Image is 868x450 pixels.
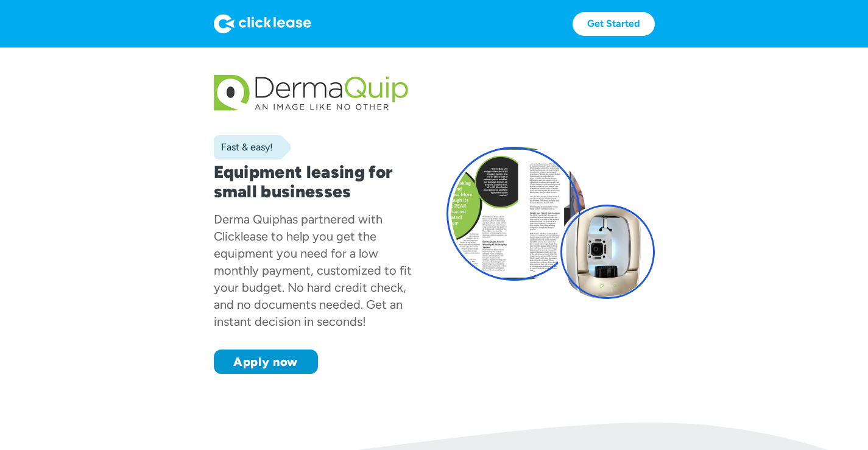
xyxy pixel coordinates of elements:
a: Get Started [573,12,655,36]
h1: Equipment leasing for small businesses [214,162,422,201]
div: Fast & easy! [214,141,273,153]
img: Logo [214,14,311,33]
div: has partnered with Clicklease to help you get the equipment you need for a low monthly payment, c... [214,212,412,329]
div: Derma Quip [214,212,280,227]
a: Apply now [214,350,318,374]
